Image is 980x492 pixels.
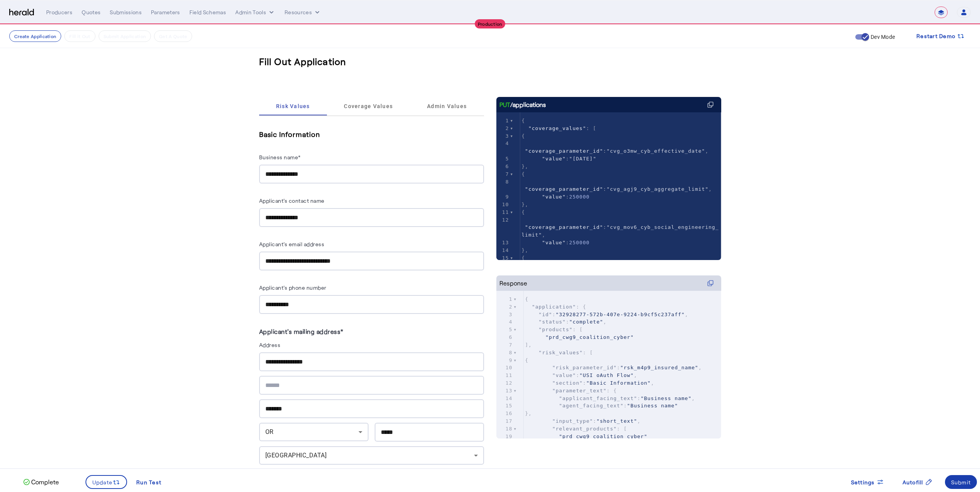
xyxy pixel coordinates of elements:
span: "cvg_o3mw_cyb_effective_date" [606,148,705,154]
div: 17 [496,417,514,425]
span: "agent_facing_text" [559,403,624,409]
span: PUT [499,100,510,109]
div: 1 [496,117,510,125]
span: { [522,118,525,123]
span: "risk_parameter_id" [552,365,617,370]
div: Submit [951,478,971,486]
span: : , [525,319,607,325]
span: "Basic Information" [586,380,651,386]
span: }, [522,247,529,253]
div: Production [475,19,506,28]
div: 11 [496,208,510,216]
div: 9 [496,193,510,201]
div: 7 [496,341,514,349]
div: 5 [496,155,510,163]
div: 6 [496,163,510,170]
span: Risk Values [276,103,310,109]
span: "short_text" [596,418,637,424]
div: 1 [496,295,514,303]
div: Submissions [110,8,142,16]
button: Get A Quote [154,30,192,42]
span: "coverage_parameter_id" [525,186,603,192]
label: Dev Mode [869,33,895,41]
div: 19 [496,433,514,440]
div: 2 [496,125,510,132]
div: Parameters [151,8,180,16]
p: Complete [30,477,59,487]
span: "applicant_facing_text" [559,395,637,401]
span: "Business name" [641,395,692,401]
label: Applicant's phone number [259,284,327,291]
div: 4 [496,140,510,147]
span: : , [522,217,719,238]
button: Create Application [9,30,61,42]
div: 8 [496,178,510,186]
div: 5 [496,326,514,334]
label: Applicant's email address [259,241,325,247]
span: "cvg_mov6_cyb_social_engineering_limit" [522,224,719,238]
span: [GEOGRAPHIC_DATA] [265,452,327,459]
herald-code-block: Response [496,275,721,423]
div: 9 [496,357,514,364]
div: 18 [496,425,514,433]
span: "prd_cwg9_coalition_cyber" [545,334,634,340]
button: Autofill [896,475,939,489]
span: : , [525,312,689,317]
span: : [ [525,350,593,355]
div: 2 [496,303,514,311]
span: 250000 [569,194,590,200]
div: 15 [496,254,510,262]
span: OR [265,428,274,435]
span: "value" [552,372,576,378]
button: Restart Demo [910,29,971,43]
span: "rsk_m4p9_insured_name" [620,365,699,370]
span: Autofill [903,478,923,486]
span: "Business name" [627,403,678,409]
span: "risk_values" [539,350,583,355]
div: Field Schemas [189,8,226,16]
span: : [ [525,327,583,332]
span: : [522,240,590,245]
div: 14 [496,395,514,402]
span: { [525,296,529,302]
span: Update [92,478,113,486]
span: ], [525,342,532,348]
span: "32928277-572b-407e-9224-b9cf5c237aff" [556,312,685,317]
div: 4 [496,318,514,326]
span: }, [525,410,532,416]
div: 3 [496,132,510,140]
label: Address [259,342,281,348]
span: { [522,209,525,215]
button: Fill it Out [64,30,95,42]
button: Settings [845,475,890,489]
label: Business name* [259,154,301,160]
span: : , [525,395,695,401]
h5: Basic Information [259,128,484,140]
div: 12 [496,216,510,224]
span: Coverage Values [344,103,393,109]
span: : , [525,418,641,424]
span: : [522,194,590,200]
div: 16 [496,410,514,417]
span: "coverage_parameter_id" [525,224,603,230]
div: 14 [496,247,510,254]
span: "relevant_products" [552,426,617,432]
span: "status" [539,319,566,325]
span: "value" [542,240,566,245]
span: "application" [532,304,576,310]
span: "id" [539,312,552,317]
span: : { [525,304,586,310]
span: "coverage_parameter_id" [525,148,603,154]
span: "products" [539,327,573,332]
span: Admin Values [427,103,467,109]
span: Restart Demo [916,32,955,41]
div: /applications [499,100,546,109]
h3: Fill Out Application [259,55,347,68]
div: 12 [496,379,514,387]
div: Quotes [82,8,101,16]
span: "value" [542,194,566,200]
span: { [522,133,525,139]
button: Submit [945,475,977,489]
span: "coverage_values" [528,125,586,131]
span: "[DATE]" [569,156,596,162]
